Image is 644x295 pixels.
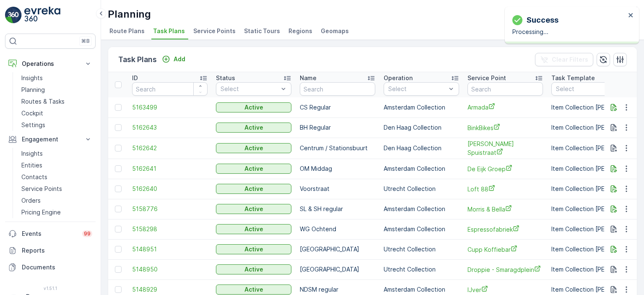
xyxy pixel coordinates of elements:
a: Insights [18,72,96,84]
span: IJver [467,285,543,294]
a: BinkBikes [467,123,543,132]
button: Add [158,54,189,64]
p: CS Regular [300,103,375,112]
p: Cockpit [21,109,43,117]
button: Operations [5,55,96,72]
span: Static Tours [244,27,280,35]
p: Insights [21,74,43,82]
p: Orders [21,196,41,205]
p: SL & SH regular [300,205,375,213]
span: 5148950 [132,265,208,274]
p: [GEOGRAPHIC_DATA] [300,265,375,274]
p: Item Collection [PERSON_NAME] [551,205,642,213]
p: Entities [21,161,42,170]
span: [PERSON_NAME] Spuistraat [467,140,543,157]
a: 5162641 [132,164,208,173]
a: Loft 88 [467,185,543,193]
button: Clear Filters [535,53,593,66]
p: [GEOGRAPHIC_DATA] [300,245,375,253]
p: Select [221,85,278,93]
button: Active [216,123,291,133]
a: Documents [5,259,96,276]
p: Centrum / Stationsbuurt [300,144,375,152]
a: Events99 [5,225,96,242]
p: Item Collection [PERSON_NAME] [551,265,642,274]
p: Add [174,55,185,63]
p: Item Collection [PERSON_NAME] [551,285,642,294]
p: Item Collection [PERSON_NAME] [551,103,642,112]
a: 5158776 [132,205,208,213]
span: Route Plans [109,27,145,35]
p: Voorstraat [300,185,375,193]
p: Select [388,85,446,93]
p: Active [244,245,263,253]
div: Toggle Row Selected [115,206,122,212]
p: Amsterdam Collection [384,205,459,213]
a: 5162640 [132,185,208,193]
a: Entities [18,159,96,171]
a: Orders [18,195,96,206]
p: Amsterdam Collection [384,103,459,112]
p: Select [556,85,629,93]
span: Droppie - Smaragdplein [467,265,543,274]
p: Service Points [21,185,62,193]
p: Task Template [551,74,595,82]
input: Search [300,82,375,96]
p: Service Point [467,74,506,82]
p: Operations [22,60,79,68]
p: Active [244,144,263,152]
p: Amsterdam Collection [384,285,459,294]
p: Item Collection [PERSON_NAME] [551,164,642,173]
p: Active [244,164,263,173]
p: Utrecht Collection [384,185,459,193]
a: 5163499 [132,103,208,112]
span: Geomaps [321,27,349,35]
p: Den Haag Collection [384,144,459,152]
div: Toggle Row Selected [115,124,122,131]
p: Planning [21,86,45,94]
div: Toggle Row Selected [115,104,122,111]
button: Active [216,224,291,234]
p: Active [244,185,263,193]
a: Contacts [18,171,96,183]
p: Task Plans [118,54,157,65]
a: Settings [18,119,96,131]
span: 5162643 [132,123,208,132]
p: ID [132,74,138,82]
p: Events [22,230,77,238]
p: Clear Filters [552,55,588,64]
span: 5148929 [132,285,208,294]
a: 5148951 [132,245,208,253]
div: Toggle Row Selected [115,145,122,151]
div: Toggle Row Selected [115,266,122,273]
p: Name [300,74,317,82]
p: Amsterdam Collection [384,225,459,233]
p: NDSM regular [300,285,375,294]
a: 5162642 [132,144,208,152]
p: Active [244,205,263,213]
button: Active [216,184,291,194]
div: Toggle Row Selected [115,246,122,253]
p: WG Ochtend [300,225,375,233]
p: Active [244,123,263,132]
p: Amsterdam Collection [384,164,459,173]
span: De Eijk Groep [467,164,543,173]
span: Espressofabriek [467,225,543,234]
button: Engagement [5,131,96,148]
p: Den Haag Collection [384,123,459,132]
p: Processing... [512,28,626,36]
span: Regions [288,27,312,35]
p: Operation [384,74,413,82]
p: Documents [22,263,92,272]
span: Cupp Koffiebar [467,245,543,254]
p: Item Collection [PERSON_NAME] [551,185,642,193]
a: Service Points [18,183,96,195]
div: Toggle Row Selected [115,185,122,192]
a: Insights [18,148,96,159]
p: Utrecht Collection [384,245,459,253]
